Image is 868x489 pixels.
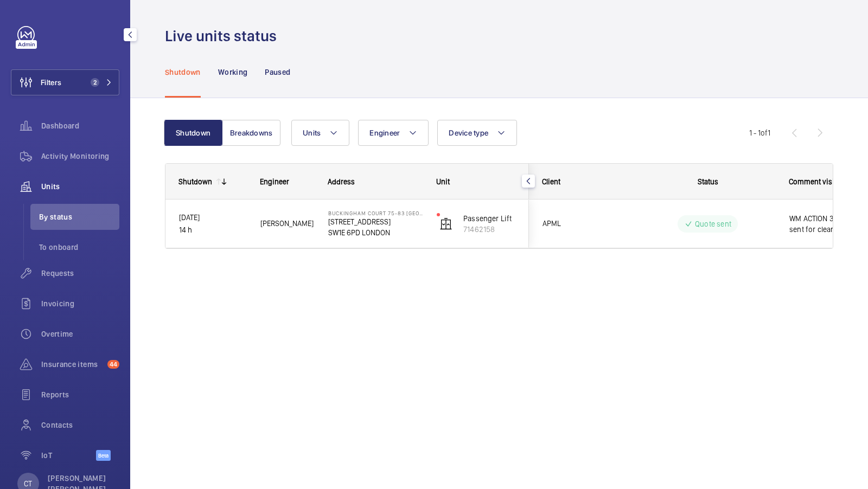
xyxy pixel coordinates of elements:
[749,129,770,137] span: 1 - 1 1
[41,268,119,279] span: Requests
[449,128,488,137] span: Device type
[328,227,423,238] p: SW1E 6PD LONDON
[41,120,119,131] span: Dashboard
[39,211,119,222] span: By status
[698,177,718,186] span: Status
[358,120,429,146] button: Engineer
[179,224,246,236] p: 14 h
[260,177,289,186] span: Engineer
[178,177,212,186] div: Shutdown
[463,224,515,235] p: 71462158
[41,420,119,430] span: Contacts
[291,120,349,146] button: Units
[369,128,400,137] span: Engineer
[437,120,517,146] button: Device type
[41,329,119,339] span: Overtime
[542,217,626,230] span: APML
[41,181,119,192] span: Units
[24,478,32,489] p: CT
[165,67,201,78] p: Shutdown
[542,177,560,186] span: Client
[41,450,96,461] span: IoT
[260,217,314,230] span: [PERSON_NAME]
[761,128,768,137] span: of
[96,450,111,461] span: Beta
[91,78,99,87] span: 2
[41,389,119,400] span: Reports
[328,216,423,227] p: [STREET_ADDRESS]
[164,120,222,146] button: Shutdown
[463,213,515,224] p: Passenger Lift
[265,67,290,78] p: Paused
[41,359,103,370] span: Insurance items
[179,211,246,224] p: [DATE]
[165,26,283,46] h1: Live units status
[165,200,529,248] div: Press SPACE to select this row.
[303,128,321,137] span: Units
[222,120,280,146] button: Breakdowns
[436,177,516,186] div: Unit
[328,210,423,216] p: Buckingham Court 75-83 [GEOGRAPHIC_DATA]
[41,298,119,309] span: Invoicing
[39,242,119,253] span: To onboard
[439,217,452,230] img: elevator.svg
[107,360,119,369] span: 44
[218,67,247,78] p: Working
[41,151,119,162] span: Activity Monitoring
[328,177,355,186] span: Address
[695,218,731,229] p: Quote sent
[41,77,61,88] span: Filters
[11,69,119,95] button: Filters2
